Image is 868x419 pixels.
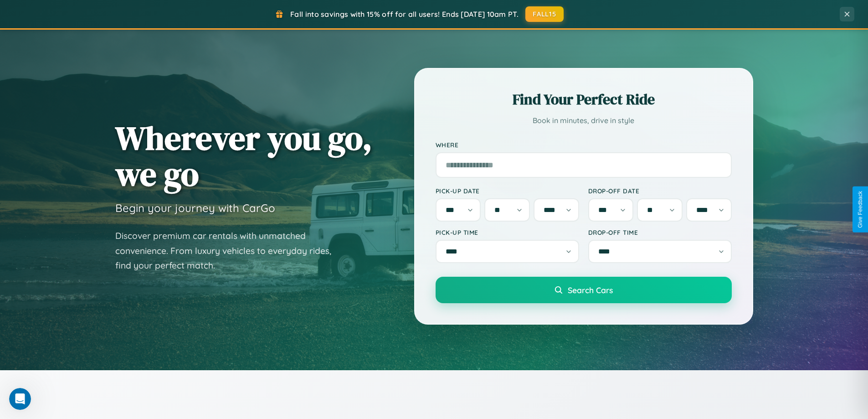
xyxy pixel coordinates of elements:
[588,228,732,236] label: Drop-off Time
[290,10,519,19] span: Fall into savings with 15% off for all users! Ends [DATE] 10am PT.
[436,114,732,127] p: Book in minutes, drive in style
[436,141,732,149] label: Where
[588,187,732,195] label: Drop-off Date
[568,285,613,295] span: Search Cars
[857,191,863,228] div: Give Feedback
[115,120,372,192] h1: Wherever you go, we go
[436,228,579,236] label: Pick-up Time
[436,89,732,109] h2: Find Your Perfect Ride
[115,228,343,273] p: Discover premium car rentals with unmatched convenience. From luxury vehicles to everyday rides, ...
[9,388,31,410] iframe: Intercom live chat
[436,277,732,303] button: Search Cars
[115,201,275,215] h3: Begin your journey with CarGo
[436,187,579,195] label: Pick-up Date
[525,6,564,22] button: FALL15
